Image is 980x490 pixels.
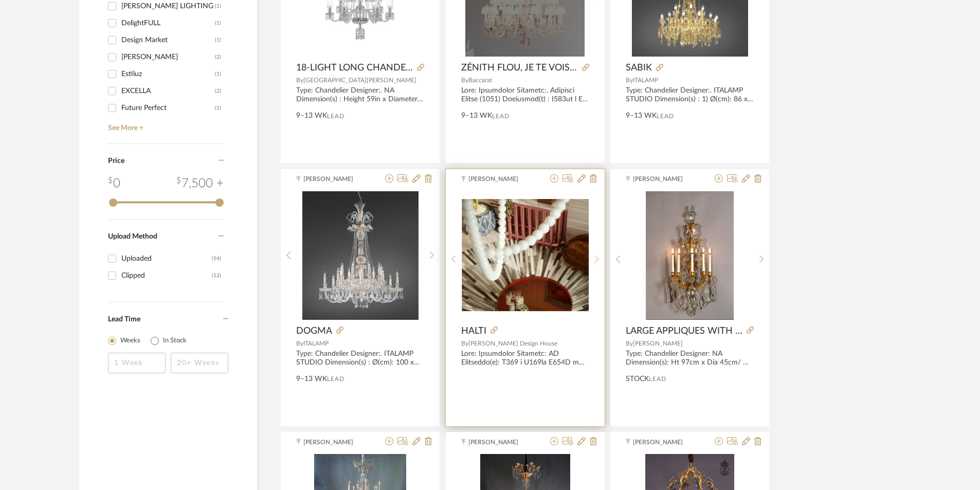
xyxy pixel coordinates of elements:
span: DOGMA [296,325,332,337]
span: By [461,340,468,347]
div: EXCELLA [121,83,215,99]
div: 7,500 + [176,174,224,193]
div: 0 [626,191,754,320]
div: (12) [212,267,221,284]
div: 0 [108,174,120,193]
span: By [626,340,633,347]
span: STOCK [626,374,649,385]
span: ITALAMP [303,340,329,347]
div: Future Perfect [121,100,215,116]
span: 9–13 WK [296,374,327,385]
div: Clipped [121,267,212,284]
div: 2 [461,191,589,320]
span: [PERSON_NAME] [633,340,683,347]
span: [GEOGRAPHIC_DATA][PERSON_NAME] [303,77,416,83]
span: Lead [649,375,666,383]
span: LARGE APPLIQUES WITH CRYSTAL DROPS [626,325,742,337]
span: By [296,77,303,83]
div: Type: Chandelier Designer: NA Dimension(s): Ht 97cm x Dia 45cm/ Ht 38inch x Dia 18inch Material/F... [626,350,754,367]
div: (2) [215,49,221,65]
div: Uploaded [121,250,212,267]
span: 18-LIGHT LONG CHANDELIER GOLD RIM APOLLO HURRICANES [296,62,413,74]
div: (1) [215,32,221,48]
div: (1) [215,100,221,116]
div: (54) [212,250,221,267]
span: HALTI [461,325,486,337]
span: [PERSON_NAME] Design House [468,340,557,347]
span: Price [108,157,124,165]
div: Type: Chandelier Designer:. ITALAMP STUDIO Dimension(s) : 1) Ø(cm): 86 x h1(cm): 145 / h2(cm): 10... [626,86,754,104]
span: By [626,77,633,83]
input: 1 Week [108,353,166,373]
span: SABIK [626,62,652,74]
span: 9–13 WK [296,111,327,121]
span: Lead Time [108,316,140,323]
span: [PERSON_NAME] [633,438,698,447]
span: Lead [327,113,344,120]
div: DelightFULL [121,15,215,31]
div: Type: Chandelier Designer:. NA Dimension(s) : Height 59in x Diameter 47.2 in Material/Finishes: C... [296,86,424,104]
span: Baccarat [468,77,492,83]
div: (2) [215,83,221,99]
div: Type: Chandelier Designer:. ITALAMP STUDIO Dimension(s) : Ø(cm): 100 x h1(cm): 110 x h2(cm): 10-1... [296,350,424,367]
span: [PERSON_NAME] [303,174,368,184]
a: See More + [105,116,224,133]
span: ITALAMP [633,77,658,83]
span: [PERSON_NAME] [303,438,368,447]
span: ZÉNITH FLOU, JE TE VOIS FLOU CHANDELIER (24L) [461,62,578,74]
span: 9–13 WK [461,111,492,121]
span: 9–13 WK [626,111,657,121]
div: (1) [215,66,221,82]
span: Lead [657,113,674,120]
div: (1) [215,15,221,31]
span: [PERSON_NAME] [468,438,533,447]
span: Lead [327,375,344,383]
img: DOGMA [302,191,419,320]
input: 20+ Weeks [171,353,228,373]
div: Estiluz [121,66,215,82]
div: Lore: Ipsumdolor Sitametc: AD Elitseddo(e): T369 i U169la E654D m 109al E920A m 331ve Quis nostru... [461,350,589,367]
label: Weeks [120,336,140,346]
label: In Stock [163,336,187,346]
span: By [296,340,303,347]
span: [PERSON_NAME] [468,174,533,184]
div: [PERSON_NAME] [121,49,215,65]
span: Upload Method [108,233,157,240]
span: Lead [492,113,510,120]
span: [PERSON_NAME] [633,174,698,184]
div: Lore: Ipsumdolor Sitametc:. Adipisci Elitse (1051) Doeiusmod(t) : I583ut l E 537do m Al 268en Adm... [461,86,589,104]
span: By [461,77,468,83]
div: Design Market [121,32,215,48]
img: LARGE APPLIQUES WITH CRYSTAL DROPS [646,191,734,320]
img: HALTI [461,199,589,311]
